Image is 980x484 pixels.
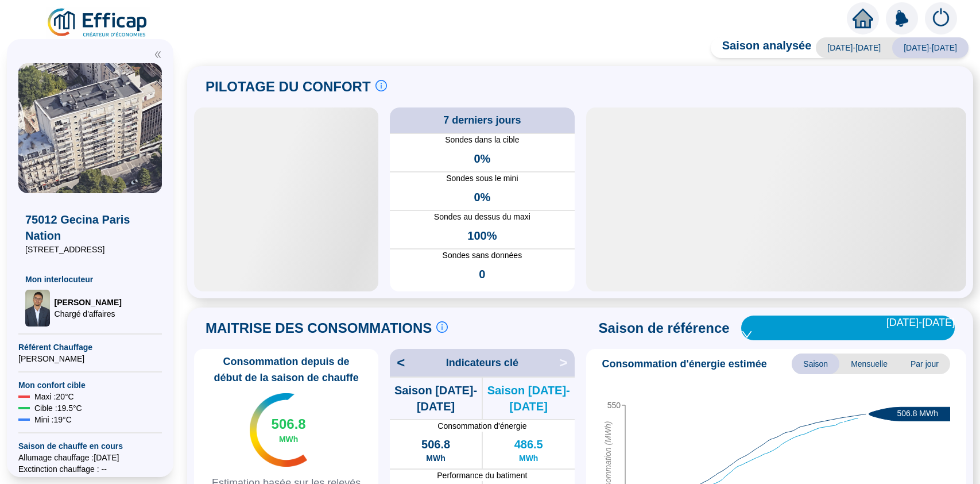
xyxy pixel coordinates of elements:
[421,436,450,452] span: 506.8
[25,244,155,255] span: [STREET_ADDRESS]
[25,290,50,326] img: Chargé d'affaires
[390,420,574,432] span: Consommation d'énergie
[446,355,518,371] span: Indicateurs clé
[390,211,574,223] span: Sondes au dessus du maxi
[899,354,950,374] span: Par jour
[892,37,969,58] span: [DATE]-[DATE]
[34,414,72,425] span: Mini : 19 °C
[607,401,621,410] tspan: 550
[886,2,918,34] img: alerts
[792,354,839,374] span: Saison
[199,354,374,386] span: Consommation depuis de début de la saison de chauffe
[25,212,155,244] span: 75012 Gecina Paris Nation
[741,329,955,340] span: down
[18,463,162,475] span: Exctinction chauffage : --
[443,112,521,128] span: 7 derniers jours
[18,379,162,391] span: Mon confort cible
[375,80,387,91] span: info-circle
[279,433,298,445] span: MWh
[390,354,405,372] span: <
[18,440,162,452] span: Saison de chauffe en cours
[154,51,162,59] span: double-left
[18,452,162,463] span: Allumage chauffage : [DATE]
[250,393,308,467] img: indicateur températures
[514,436,543,452] span: 486.5
[897,409,938,418] text: 506.8 MWh
[519,452,538,464] span: MWh
[474,189,490,205] span: 0%
[426,452,445,464] span: MWh
[55,308,122,320] span: Chargé d'affaires
[55,297,122,308] span: [PERSON_NAME]
[390,249,574,262] span: Sondes sans données
[390,382,482,414] span: Saison [DATE]-[DATE]
[599,319,730,337] span: Saison de référence
[390,172,574,185] span: Sondes sous le mini
[886,317,955,328] span: 2023-2024
[602,356,767,372] span: Consommation d'énergie estimée
[711,37,812,58] span: Saison analysée
[34,402,82,414] span: Cible : 19.5 °C
[18,353,162,364] span: [PERSON_NAME]
[559,354,574,372] span: >
[839,354,899,374] span: Mensuelle
[34,391,74,402] span: Maxi : 20 °C
[853,8,873,29] span: home
[390,134,574,146] span: Sondes dans la cible
[816,37,892,58] span: [DATE]-[DATE]
[206,78,371,96] span: PILOTAGE DU CONFORT
[390,470,574,481] span: Performance du batiment
[479,266,485,282] span: 0
[25,274,155,285] span: Mon interlocuteur
[483,382,575,414] span: Saison [DATE]-[DATE]
[436,321,448,333] span: info-circle
[272,415,306,433] span: 506.8
[925,2,957,34] img: alerts
[467,228,497,244] span: 100%
[46,7,150,39] img: efficap energie logo
[18,341,162,353] span: Référent Chauffage
[474,151,490,167] span: 0%
[206,319,432,337] span: MAITRISE DES CONSOMMATIONS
